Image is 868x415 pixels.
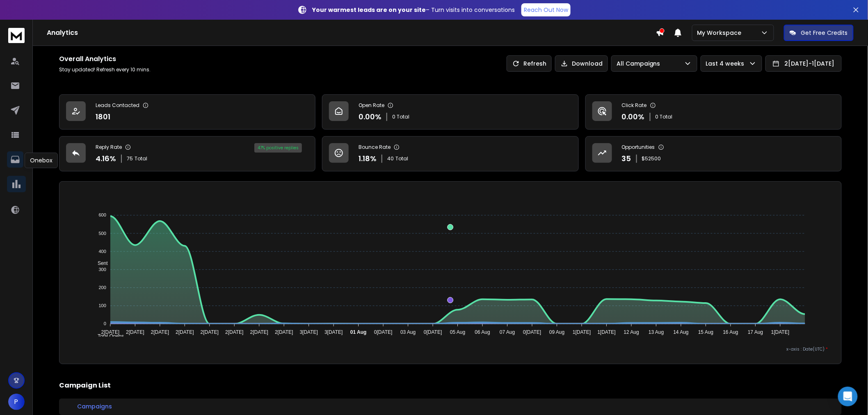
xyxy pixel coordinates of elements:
[201,329,219,335] tspan: 2[DATE]
[59,381,842,390] h2: Campaign List
[706,59,748,68] p: Last 4 weeks
[59,136,315,171] a: Reply Rate4.16%75Total47% positive replies
[151,329,169,335] tspan: 2[DATE]
[521,3,571,16] a: Reach Out Now
[392,114,409,120] p: 0 Total
[59,94,315,130] a: Leads Contacted1801
[507,55,552,72] button: Refresh
[254,143,302,153] div: 47 % positive replies
[322,136,578,171] a: Bounce Rate1.18%40Total
[96,144,122,150] p: Reply Rate
[374,329,392,335] tspan: 0[DATE]
[523,59,546,68] p: Refresh
[322,94,578,130] a: Open Rate0.00%0 Total
[96,111,110,123] p: 1801
[99,303,106,308] tspan: 100
[96,102,139,109] p: Leads Contacted
[622,102,647,109] p: Click Rate
[748,329,763,335] tspan: 17 Aug
[555,55,608,72] button: Download
[617,59,664,68] p: All Campaigns
[395,155,408,162] span: Total
[573,329,591,335] tspan: 1[DATE]
[99,249,106,254] tspan: 400
[250,329,268,335] tspan: 2[DATE]
[697,29,745,37] p: My Workspace
[624,329,639,335] tspan: 12 Aug
[99,231,106,236] tspan: 500
[8,28,25,43] img: logo
[312,6,426,14] strong: Your warmest leads are on your site
[549,329,564,335] tspan: 09 Aug
[91,333,124,339] span: Total Opens
[25,153,58,168] div: Onebox
[572,59,603,68] p: Download
[176,329,194,335] tspan: 2[DATE]
[99,213,106,218] tspan: 600
[649,329,664,335] tspan: 13 Aug
[838,387,858,406] div: Open Intercom Messenger
[59,66,151,73] p: Stay updated! Refresh every 10 mins.
[99,285,106,290] tspan: 200
[656,114,673,120] p: 0 Total
[135,155,147,162] span: Total
[698,329,713,335] tspan: 15 Aug
[91,260,108,266] span: Sent
[104,322,106,326] tspan: 0
[723,329,738,335] tspan: 16 Aug
[127,155,133,162] span: 75
[359,102,384,109] p: Open Rate
[300,329,318,335] tspan: 3[DATE]
[99,267,106,272] tspan: 300
[225,329,243,335] tspan: 2[DATE]
[359,111,381,123] p: 0.00 %
[101,329,119,335] tspan: 2[DATE]
[500,329,515,335] tspan: 07 Aug
[622,111,645,123] p: 0.00 %
[47,28,656,38] h1: Analytics
[8,394,25,410] button: P
[350,329,367,335] tspan: 01 Aug
[765,55,842,72] button: 2[DATE]-1[DATE]
[400,329,416,335] tspan: 03 Aug
[359,153,377,164] p: 1.18 %
[126,329,144,335] tspan: 2[DATE]
[642,155,661,162] p: $ 52500
[450,329,465,335] tspan: 05 Aug
[801,29,848,37] p: Get Free Credits
[771,329,789,335] tspan: 1[DATE]
[96,153,116,164] p: 4.16 %
[312,6,515,14] p: – Turn visits into conversations
[73,346,828,352] p: x-axis : Date(UTC)
[622,153,631,164] p: 35
[387,155,394,162] span: 40
[674,329,689,335] tspan: 14 Aug
[622,144,655,150] p: Opportunities
[59,54,151,64] h1: Overall Analytics
[585,94,842,130] a: Click Rate0.00%0 Total
[275,329,293,335] tspan: 2[DATE]
[324,329,343,335] tspan: 3[DATE]
[598,329,616,335] tspan: 1[DATE]
[475,329,490,335] tspan: 06 Aug
[359,144,391,150] p: Bounce Rate
[523,329,541,335] tspan: 0[DATE]
[524,6,568,14] p: Reach Out Now
[784,25,854,41] button: Get Free Credits
[585,136,842,171] a: Opportunities35$52500
[424,329,442,335] tspan: 0[DATE]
